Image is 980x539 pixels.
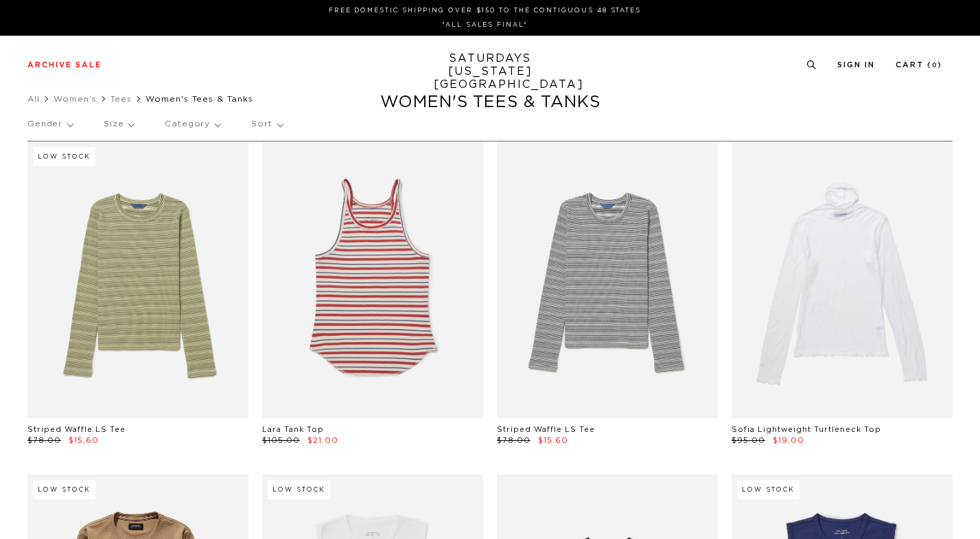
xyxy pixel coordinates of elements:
p: FREE DOMESTIC SHIPPING OVER $150 TO THE CONTIGUOUS 48 STATES [33,5,937,16]
span: $78.00 [27,437,61,444]
span: $105.00 [262,437,300,444]
a: Tees [110,95,132,103]
p: Category [165,108,220,140]
span: $21.00 [307,437,338,444]
div: Low Stock [737,480,800,499]
span: $78.00 [497,437,530,444]
a: Striped Waffle LS Tee [27,426,126,433]
div: Low Stock [33,480,95,499]
a: Cart (0) [896,61,942,69]
span: Women's Tees & Tanks [145,95,253,103]
a: SATURDAYS[US_STATE][GEOGRAPHIC_DATA] [434,52,547,91]
p: Sort [251,108,282,140]
a: Sofia Lightweight Turtleneck Top [732,426,881,433]
div: Low Stock [33,147,95,166]
a: Lara Tank Top [262,426,324,433]
p: Gender [27,108,73,140]
span: $15.60 [538,437,568,444]
a: Archive Sale [27,61,102,69]
span: $15.60 [69,437,99,444]
p: Size [104,108,134,140]
a: All [27,95,40,103]
a: Women's [54,95,97,103]
span: $19.00 [773,437,804,444]
p: *ALL SALES FINAL* [33,20,937,30]
a: Striped Waffle LS Tee [497,426,595,433]
a: Sign In [837,61,875,69]
span: $95.00 [732,437,765,444]
div: Low Stock [268,480,330,499]
small: 0 [932,62,937,69]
